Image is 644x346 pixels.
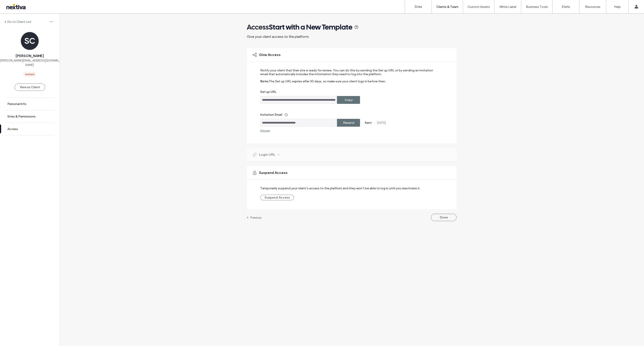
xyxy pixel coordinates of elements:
[7,127,18,131] label: Access
[7,20,31,24] label: Go to Client List
[377,121,386,124] label: [DATE]
[260,111,437,119] label: Invitation Email
[259,170,288,175] span: Suspend Access
[15,83,45,91] button: View as Client
[259,52,281,57] span: Give Access
[614,5,621,9] label: Help
[247,216,262,219] a: Previous
[343,119,354,127] label: Resend
[250,216,262,219] label: Previous
[431,214,457,221] button: Done
[25,72,34,76] div: Invited
[585,5,600,9] label: Resources
[260,68,437,79] label: Notify your client that their site is ready for review. You can do this by sending the Set up URL...
[260,195,294,200] button: Suspend Access
[562,5,570,9] label: Stats
[247,34,309,39] span: Give your client access to the platform.
[345,96,353,104] label: Copy
[21,32,39,50] div: SC
[260,184,420,192] label: Temporarily suspend your client’s access to the platform and they won’t be able to log in until y...
[7,115,36,118] label: Sites & Permissions
[260,90,437,96] label: Set up URL
[415,5,422,9] label: Sites
[269,79,386,90] label: The Set up URL expires after 30 days, so make sure your client logs in before then.
[7,102,26,106] label: Personal Info
[260,79,269,90] label: Note:
[260,129,270,132] div: Preview
[436,5,458,9] label: Clients & Team
[526,5,548,9] label: Business Tools
[259,152,275,157] span: Login URL
[365,121,372,125] label: Sent
[468,5,490,9] label: Custom Assets
[16,53,44,58] span: [PERSON_NAME]
[247,23,352,32] span: Access
[499,5,516,9] label: White Label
